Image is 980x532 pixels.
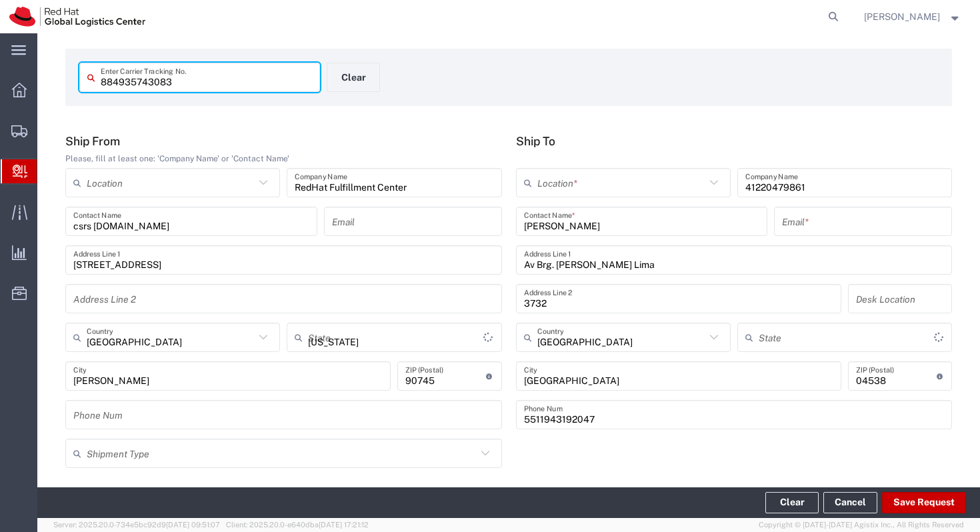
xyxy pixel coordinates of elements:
button: Clear [327,63,380,92]
button: [PERSON_NAME] [863,9,962,25]
span: [DATE] 09:51:07 [166,521,220,529]
button: Save Request [882,492,966,513]
span: [DATE] 17:21:12 [319,521,369,529]
h5: Ship From [65,134,502,148]
div: Please, fill at least one: 'Company Name' or 'Contact Name' [65,153,502,165]
img: logo [9,7,145,27]
span: Copyright © [DATE]-[DATE] Agistix Inc., All Rights Reserved [759,519,964,531]
span: Vitoria Alencar [864,9,940,24]
span: Client: 2025.20.0-e640dba [226,521,369,529]
h5: Ship To [516,134,953,148]
a: Cancel [823,492,877,513]
span: Server: 2025.20.0-734e5bc92d9 [53,521,220,529]
button: Clear [765,492,819,513]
